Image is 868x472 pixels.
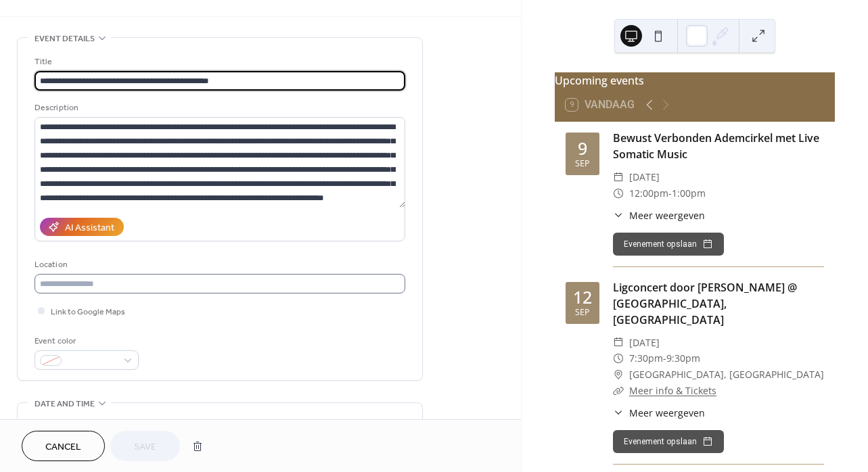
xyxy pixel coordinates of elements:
[613,335,624,351] div: ​
[668,185,672,202] span: -
[629,384,716,397] a: Meer info & Tickets
[45,440,81,454] span: Cancel
[35,101,403,115] div: Description
[613,367,624,383] div: ​
[35,397,95,411] span: Date and time
[613,406,624,420] div: ​
[613,130,824,162] div: Bewust Verbonden Ademcirkel met Live Somatic Music
[613,185,624,202] div: ​
[65,221,114,235] div: AI Assistant
[613,280,797,327] a: Ligconcert door [PERSON_NAME] @ [GEOGRAPHIC_DATA], [GEOGRAPHIC_DATA]
[575,308,590,317] div: sep
[35,32,95,46] span: Event details
[613,406,705,420] button: ​Meer weergeven
[22,431,105,461] button: Cancel
[613,208,705,222] button: ​Meer weergeven
[629,406,705,420] span: Meer weergeven
[629,208,705,222] span: Meer weergeven
[613,233,724,256] button: Evenement opslaan
[35,258,403,272] div: Location
[666,350,700,367] span: 9:30pm
[613,383,624,399] div: ​
[555,72,835,89] div: Upcoming events
[629,185,668,202] span: 12:00pm
[573,289,592,306] div: 12
[613,169,624,185] div: ​
[613,430,724,453] button: Evenement opslaan
[629,169,660,185] span: [DATE]
[613,350,624,367] div: ​
[575,160,590,168] div: sep
[629,367,824,383] span: [GEOGRAPHIC_DATA], [GEOGRAPHIC_DATA]
[35,55,403,69] div: Title
[672,185,706,202] span: 1:00pm
[51,305,125,319] span: Link to Google Maps
[35,334,136,348] div: Event color
[629,350,663,367] span: 7:30pm
[578,140,587,157] div: 9
[663,350,666,367] span: -
[629,335,660,351] span: [DATE]
[40,218,124,236] button: AI Assistant
[613,208,624,222] div: ​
